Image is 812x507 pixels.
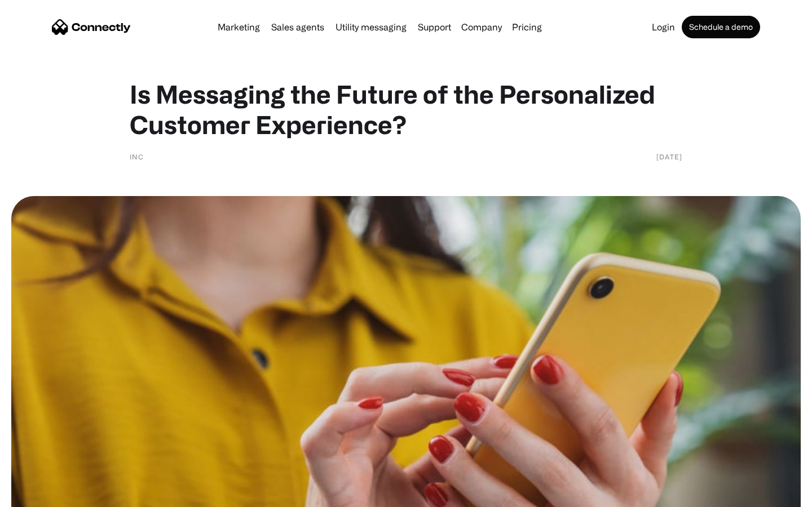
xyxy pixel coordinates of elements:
[331,23,411,32] a: Utility messaging
[413,23,456,32] a: Support
[11,487,68,503] aside: Language selected: English
[656,151,682,162] div: [DATE]
[130,79,682,140] h1: Is Messaging the Future of the Personalized Customer Experience?
[23,487,68,503] ul: Language list
[213,23,264,32] a: Marketing
[647,23,679,32] a: Login
[267,23,329,32] a: Sales agents
[507,23,546,32] a: Pricing
[682,16,760,38] a: Schedule a demo
[461,19,502,35] div: Company
[130,151,144,162] div: Inc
